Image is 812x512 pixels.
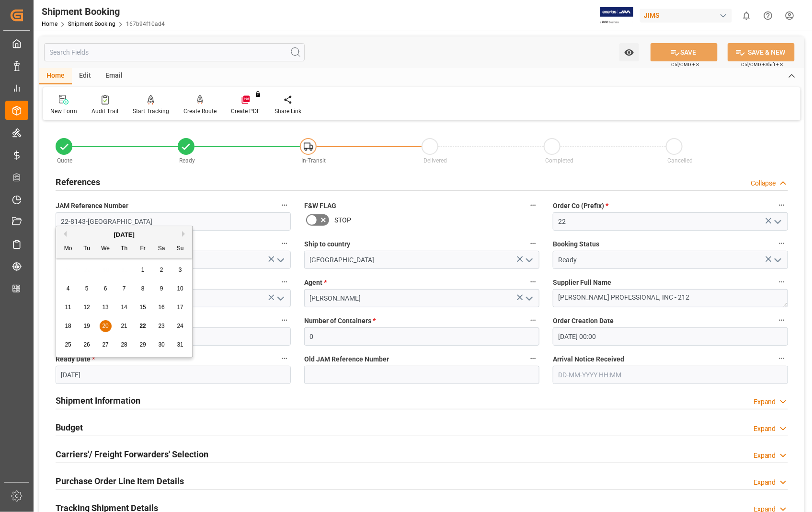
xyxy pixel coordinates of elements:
[118,320,130,332] div: Choose Thursday, August 21st, 2025
[85,285,89,292] span: 5
[56,175,100,188] h2: References
[553,354,624,364] span: Arrival Notice Received
[754,424,776,434] div: Expand
[156,302,168,314] div: Choose Saturday, August 16th, 2025
[62,302,74,314] div: Choose Monday, August 11th, 2025
[179,267,182,273] span: 3
[137,339,149,351] div: Choose Friday, August 29th, 2025
[273,291,287,306] button: open menu
[776,314,788,326] button: Order Creation Date
[553,239,599,249] span: Booking Status
[619,43,639,61] button: open menu
[137,320,149,332] div: Choose Friday, August 22nd, 2025
[56,366,291,384] input: DD-MM-YYYY
[133,107,169,116] div: Start Tracking
[423,157,447,164] span: Delivered
[158,304,164,311] span: 16
[183,107,217,116] div: Create Route
[83,341,90,348] span: 26
[56,421,83,434] h2: Budget
[754,451,776,461] div: Expand
[278,276,291,288] button: Shipment type *
[177,323,183,329] span: 24
[100,320,112,332] div: Choose Wednesday, August 20th, 2025
[546,157,574,164] span: Completed
[158,341,164,348] span: 30
[770,214,784,229] button: open menu
[741,61,783,68] span: Ctrl/CMD + Shift + S
[156,243,168,255] div: Sa
[56,475,184,488] h2: Purchase Order Line Item Details
[102,341,108,348] span: 27
[121,304,127,311] span: 14
[278,314,291,326] button: Supplier Number
[139,304,146,311] span: 15
[83,304,90,311] span: 12
[174,264,186,276] div: Choose Sunday, August 3rd, 2025
[274,107,301,116] div: Share Link
[757,5,779,26] button: Help Center
[600,7,633,24] img: Exertis%20JAM%20-%20Email%20Logo.jpg_1722504956.jpg
[640,6,736,24] button: JIMS
[521,291,536,306] button: open menu
[158,323,164,329] span: 23
[139,341,146,348] span: 29
[179,157,195,164] span: Ready
[776,276,788,288] button: Supplier Full Name
[156,264,168,276] div: Choose Saturday, August 2nd, 2025
[62,339,74,351] div: Choose Monday, August 25th, 2025
[118,243,130,255] div: Th
[751,178,776,188] div: Collapse
[651,43,718,61] button: SAVE
[521,253,536,268] button: open menu
[553,366,788,384] input: DD-MM-YYYY HH:MM
[174,283,186,295] div: Choose Sunday, August 10th, 2025
[174,339,186,351] div: Choose Sunday, August 31st, 2025
[62,243,74,255] div: Mo
[121,341,127,348] span: 28
[553,278,611,288] span: Supplier Full Name
[39,68,72,84] div: Home
[304,278,327,288] span: Agent
[137,264,149,276] div: Choose Friday, August 1st, 2025
[776,237,788,250] button: Booking Status
[141,285,145,292] span: 8
[81,302,93,314] div: Choose Tuesday, August 12th, 2025
[527,314,539,326] button: Number of Containers *
[174,243,186,255] div: Su
[671,61,699,68] span: Ctrl/CMD + S
[304,201,336,211] span: F&W FLAG
[156,339,168,351] div: Choose Saturday, August 30th, 2025
[527,237,539,250] button: Ship to country
[81,339,93,351] div: Choose Tuesday, August 26th, 2025
[56,448,208,461] h2: Carriers'/ Freight Forwarders' Selection
[100,302,112,314] div: Choose Wednesday, August 13th, 2025
[123,285,126,292] span: 7
[44,43,305,61] input: Search Fields
[118,302,130,314] div: Choose Thursday, August 14th, 2025
[174,320,186,332] div: Choose Sunday, August 24th, 2025
[81,283,93,295] div: Choose Tuesday, August 5th, 2025
[81,320,93,332] div: Choose Tuesday, August 19th, 2025
[57,157,73,164] span: Quote
[553,316,614,326] span: Order Creation Date
[174,302,186,314] div: Choose Sunday, August 17th, 2025
[121,323,127,329] span: 21
[177,304,183,311] span: 17
[182,231,188,237] button: Next Month
[65,341,71,348] span: 25
[91,107,118,116] div: Audit Trail
[776,199,788,211] button: Order Co (Prefix) *
[42,4,165,19] div: Shipment Booking
[527,276,539,288] button: Agent *
[754,397,776,407] div: Expand
[553,289,788,307] textarea: [PERSON_NAME] PROFESSIONAL, INC - 212
[736,5,757,26] button: show 0 new notifications
[62,320,74,332] div: Choose Monday, August 18th, 2025
[118,283,130,295] div: Choose Thursday, August 7th, 2025
[102,304,108,311] span: 13
[42,21,57,27] a: Home
[160,267,163,273] span: 2
[100,243,112,255] div: We
[61,231,67,237] button: Previous Month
